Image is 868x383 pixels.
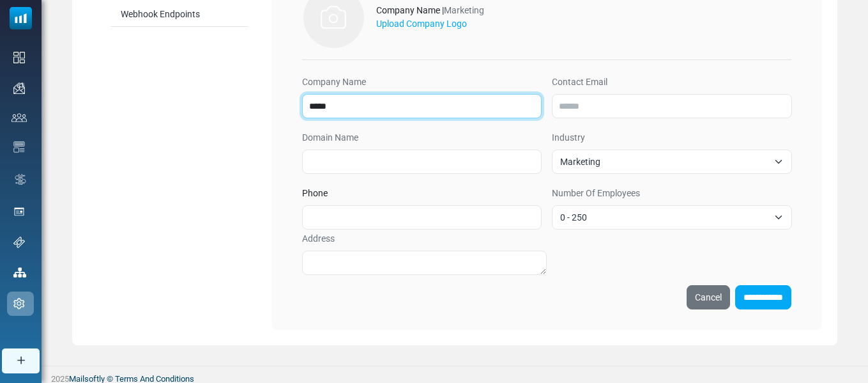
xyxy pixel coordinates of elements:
[560,210,768,225] span: 0 - 250
[552,150,792,174] span: Marketing
[10,7,32,29] img: mailsoftly_icon_blue_white.svg
[13,298,25,309] img: settings-icon.svg
[376,4,484,17] div: Company Name |
[302,232,335,246] label: Address
[302,131,358,145] label: Domain Name
[13,82,25,94] img: campaigns-icon.png
[13,237,25,248] img: support-icon.svg
[560,154,768,169] span: Marketing
[302,75,366,89] label: Company Name
[110,3,248,27] a: Webhook Endpoints
[552,131,585,145] label: Industry
[11,113,27,122] img: contacts-icon.svg
[552,187,640,200] label: Number Of Employees
[302,187,328,200] label: Phone
[13,172,27,187] img: workflow.svg
[13,141,25,153] img: email-templates-icon.svg
[552,205,792,230] span: 0 - 250
[376,17,467,31] label: Upload Company Logo
[13,206,25,217] img: landing_pages.svg
[444,5,484,15] span: Marketing
[687,285,730,309] a: Cancel
[552,75,607,89] label: Contact Email
[13,52,25,63] img: dashboard-icon.svg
